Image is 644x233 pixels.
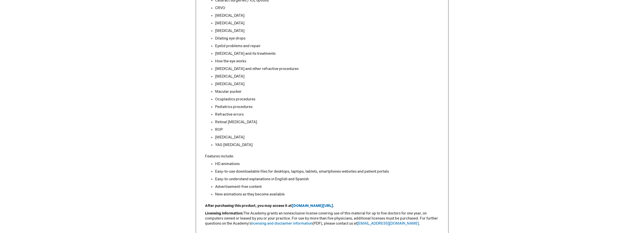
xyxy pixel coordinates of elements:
strong: . [333,204,334,208]
li: [MEDICAL_DATA] [215,82,439,87]
li: How the eye works [215,59,439,64]
li: Advertisement-free content [215,184,439,189]
a: [DOMAIN_NAME][URL] [292,204,333,208]
li: Easy-to-understand explanations in English and Spanish [215,177,439,182]
li: Pediatrics procedures [215,104,439,110]
li: [MEDICAL_DATA] [215,28,439,33]
li: New animations as they become available [215,192,439,197]
li: Easy-to-use downloadable files for desktops, laptops, tablets, smartphones websites and patient p... [215,169,439,174]
li: [MEDICAL_DATA] [215,135,439,140]
li: HD animations [215,162,439,167]
li: Ocuplastics procedures [215,97,439,102]
li: Dilating eye drops [215,36,439,41]
li: ROP [215,127,439,132]
li: [MEDICAL_DATA] [215,21,439,26]
strong: After purchasing this product, you may access it at [205,204,292,208]
li: Retinal [MEDICAL_DATA] [215,120,439,125]
p: The Academy grants an nonexclusive license covering use of this material for up to five doctors f... [205,211,439,226]
p: Features include: [205,154,439,159]
li: [MEDICAL_DATA] [215,74,439,79]
li: Refractive errors [215,112,439,117]
li: Eyelid problems and repair [215,44,439,49]
li: [MEDICAL_DATA] and its treatments [215,51,439,56]
li: Macular pucker [215,89,439,94]
a: licensing and disclaimer information [251,221,313,226]
strong: Licensing information: [205,211,243,216]
a: [EMAIL_ADDRESS][DOMAIN_NAME] [357,221,419,226]
li: [MEDICAL_DATA] [215,13,439,18]
li: CRVO [215,6,439,11]
li: [MEDICAL_DATA] and other refractive procedures [215,66,439,71]
li: YAG [MEDICAL_DATA] [215,142,439,148]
